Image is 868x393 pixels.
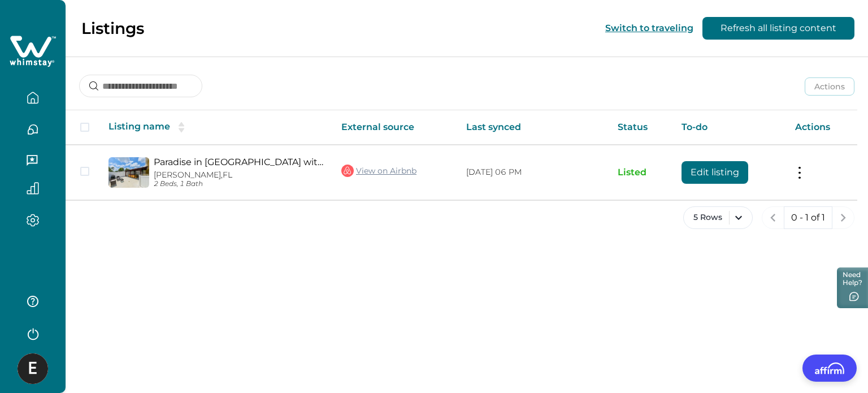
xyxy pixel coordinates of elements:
[762,206,784,229] button: previous page
[609,110,673,145] th: Status
[332,110,457,145] th: External source
[784,206,832,229] button: 0 - 1 of 1
[81,19,144,38] p: Listings
[18,353,48,384] img: Whimstay Host
[170,122,193,133] button: sorting
[154,180,323,188] p: 2 Beds, 1 Bath
[99,110,332,145] th: Listing name
[154,157,323,167] a: Paradise in [GEOGRAPHIC_DATA] with luxurious 6 person spa
[466,167,600,178] p: [DATE] 06 PM
[805,77,854,96] button: Actions
[791,212,825,223] p: 0 - 1 of 1
[672,110,786,145] th: To-do
[682,161,748,184] button: Edit listing
[786,110,857,145] th: Actions
[341,163,416,178] a: View on Airbnb
[605,23,693,33] button: Switch to traveling
[618,167,664,178] p: Listed
[832,206,854,229] button: next page
[108,157,149,188] img: propertyImage_Paradise in Brandon with luxurious 6 person spa
[702,17,854,40] button: Refresh all listing content
[457,110,609,145] th: Last synced
[683,206,753,229] button: 5 Rows
[154,170,323,180] p: [PERSON_NAME], FL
